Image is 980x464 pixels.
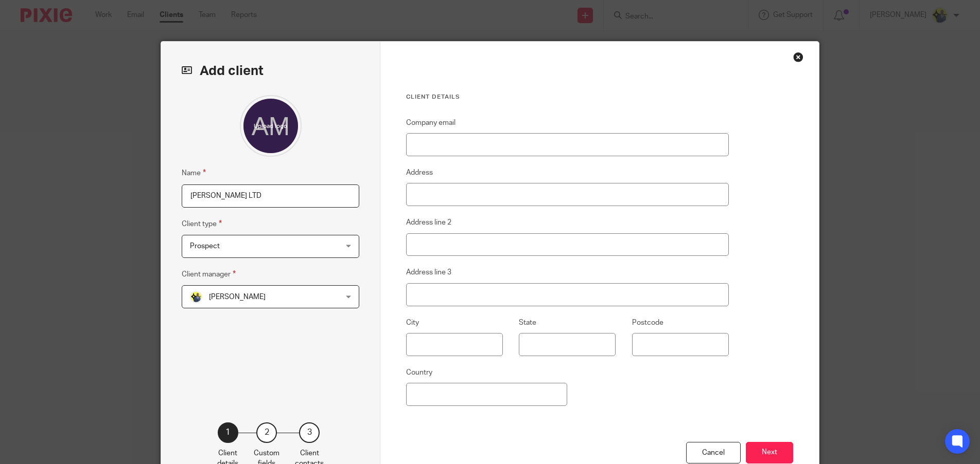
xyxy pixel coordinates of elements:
[256,422,277,443] div: 2
[406,318,419,328] label: City
[519,318,536,328] label: State
[632,318,663,328] label: Postcode
[209,293,266,301] span: [PERSON_NAME]
[406,168,433,178] label: Address
[218,422,238,443] div: 1
[190,291,202,303] img: Dennis-Starbridge.jpg
[190,243,220,250] span: Prospect
[406,93,729,101] h3: Client details
[686,442,741,464] div: Cancel
[182,167,206,179] label: Name
[793,52,803,62] div: Close this dialog window
[746,442,793,464] button: Next
[406,118,456,128] label: Company email
[406,267,451,277] label: Address line 3
[299,422,320,443] div: 3
[406,367,432,378] label: Country
[182,62,359,80] h2: Add client
[182,218,222,230] label: Client type
[182,268,236,280] label: Client manager
[406,217,451,228] label: Address line 2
